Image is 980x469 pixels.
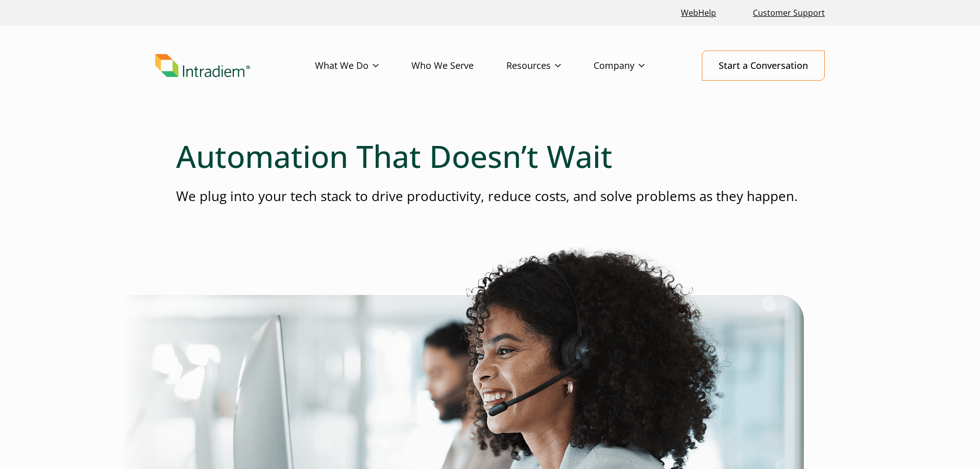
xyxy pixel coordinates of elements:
[677,2,720,24] a: Link opens in a new window
[594,51,677,81] a: Company
[411,51,506,81] a: Who We Serve
[702,51,825,81] a: Start a Conversation
[176,138,804,175] h1: Automation That Doesn’t Wait
[506,51,594,81] a: Resources
[176,187,804,206] p: We plug into your tech stack to drive productivity, reduce costs, and solve problems as they happen.
[315,51,411,81] a: What We Do
[155,54,250,78] img: Intradiem
[155,54,315,78] a: Link to homepage of Intradiem
[749,2,829,24] a: Customer Support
